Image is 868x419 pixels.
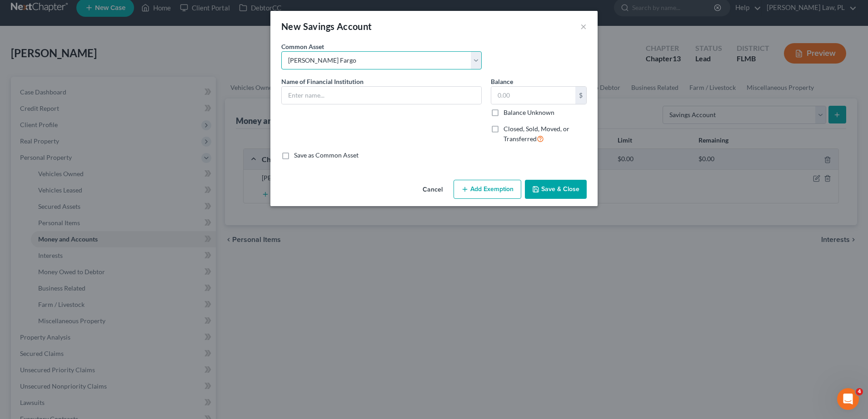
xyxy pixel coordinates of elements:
input: Enter name... [282,87,481,104]
span: Closed, Sold, Moved, or Transferred [504,125,569,143]
label: Save as Common Asset [294,151,359,160]
input: 0.00 [491,87,575,104]
label: Common Asset [281,42,324,51]
div: New Savings Account [281,20,372,33]
button: Add Exemption [454,180,521,199]
iframe: Intercom live chat [837,388,859,410]
button: × [580,21,587,32]
button: Cancel [415,181,450,199]
label: Balance Unknown [504,108,554,117]
label: Balance [491,77,513,86]
div: $ [575,87,586,104]
span: 4 [856,388,863,395]
button: Save & Close [525,180,587,199]
span: Name of Financial Institution [281,78,364,85]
